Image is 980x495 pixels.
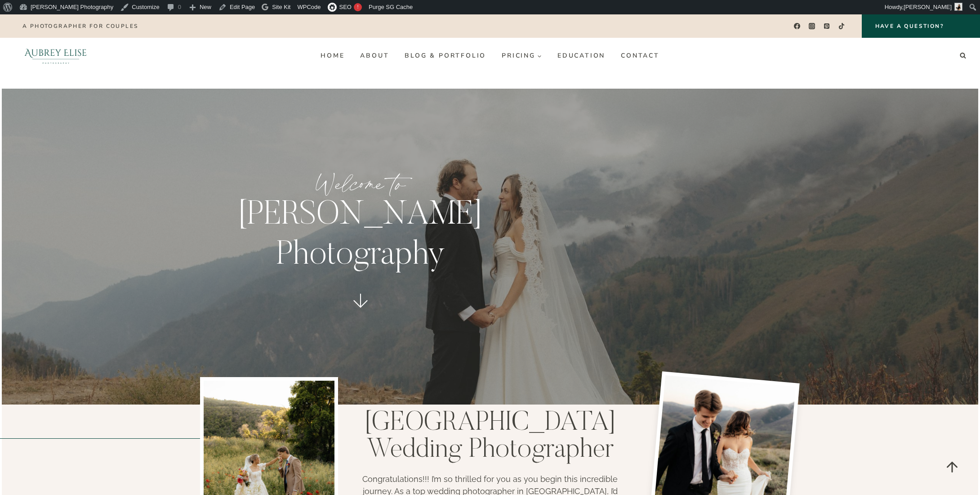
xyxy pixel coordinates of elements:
[549,49,613,63] a: Education
[22,23,138,29] p: A photographer for couples
[358,410,623,464] h1: [GEOGRAPHIC_DATA] Wedding Photographer
[835,20,848,33] a: TikTok
[904,4,952,10] span: [PERSON_NAME]
[339,4,352,10] span: SEO
[937,452,967,481] a: Scroll to top
[210,167,511,201] p: Welcome to
[790,20,803,33] a: Facebook
[313,49,352,63] a: Home
[613,49,668,63] a: Contact
[494,49,550,63] a: Pricing
[806,20,819,33] a: Instagram
[210,196,511,276] p: [PERSON_NAME] Photography
[354,3,362,11] div: !
[862,14,980,38] a: Have a Question?
[397,49,494,63] a: Blog & Portfolio
[352,49,397,63] a: About
[313,49,667,63] nav: Primary
[502,52,542,59] span: Pricing
[272,4,290,10] span: Site Kit
[11,38,101,74] img: Aubrey Elise Photography
[957,49,969,62] button: View Search Form
[820,20,833,33] a: Pinterest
